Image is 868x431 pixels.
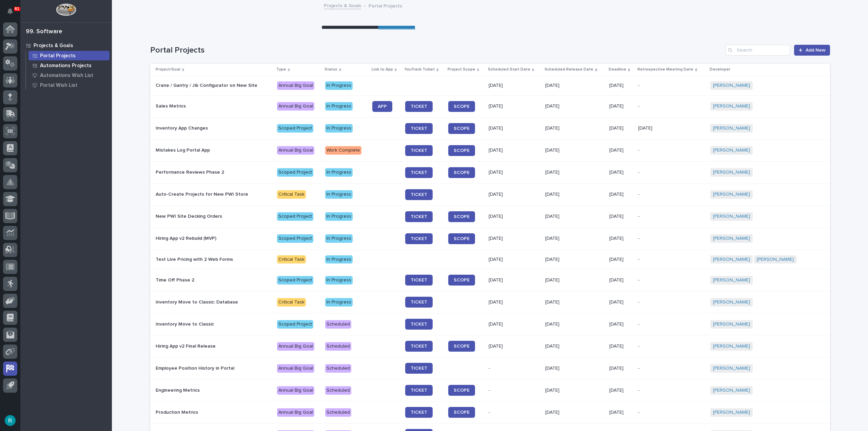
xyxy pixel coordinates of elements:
a: SCOPE [448,123,475,134]
p: [DATE] [489,148,540,153]
div: Critical Task [277,255,306,264]
img: Workspace Logo [56,3,76,16]
p: - [638,192,705,197]
a: SCOPE [448,385,475,396]
p: 61 [15,6,19,11]
p: - [489,410,540,415]
div: 99. Software [26,28,62,36]
p: [DATE] [609,321,633,327]
p: [DATE] [609,388,633,393]
div: Scoped Project [277,168,313,177]
a: TICKET [405,233,433,244]
div: Critical Task [277,298,306,307]
p: Link to App [372,66,393,73]
div: Annual Big Goal [277,386,314,395]
a: TICKET [405,189,433,200]
p: - [638,170,705,175]
a: Automations Wish List [26,71,112,80]
span: SCOPE [454,170,470,175]
a: [PERSON_NAME] [713,410,750,415]
a: SCOPE [448,101,475,112]
div: Annual Big Goal [277,81,314,90]
a: [PERSON_NAME] [713,366,750,371]
span: SCOPE [454,214,470,219]
p: Production Metrics [156,410,272,415]
span: TICKET [411,322,427,327]
p: - [638,277,705,283]
p: [DATE] [489,299,540,305]
span: Add New [806,48,826,53]
p: [DATE] [609,148,633,153]
a: TICKET [405,319,433,330]
span: TICKET [411,278,427,282]
p: Developer [710,66,730,73]
a: [PERSON_NAME] [713,214,750,219]
p: Deadline [609,66,626,73]
div: In Progress [325,298,353,307]
div: Annual Big Goal [277,364,314,373]
span: TICKET [411,410,427,415]
p: Employee Position History in Portal [156,366,272,371]
p: [DATE] [609,192,633,197]
tr: Time Off Phase 2Scoped ProjectIn ProgressTICKETSCOPE[DATE][DATE][DATE]-[PERSON_NAME] [150,269,830,291]
p: - [638,214,705,219]
span: SCOPE [454,410,470,415]
div: Scheduled [325,364,351,373]
p: Project/Goal [156,66,180,73]
tr: Performance Reviews Phase 2Scoped ProjectIn ProgressTICKETSCOPE[DATE][DATE][DATE]-[PERSON_NAME] [150,161,830,183]
button: Notifications [3,4,17,18]
p: - [489,366,540,371]
span: TICKET [411,300,427,305]
a: APP [372,101,392,112]
p: [DATE] [545,277,604,283]
p: Project Scope [448,66,475,73]
a: TICKET [405,297,433,308]
p: New PWI Site Decking Orders [156,214,272,219]
div: Critical Task [277,190,306,199]
a: TICKET [405,123,433,134]
a: [PERSON_NAME] [713,125,750,131]
a: Portal Wish List [26,80,112,90]
div: Annual Big Goal [277,102,314,111]
p: [DATE] [489,257,540,262]
p: Automations Wish List [40,73,93,79]
a: [PERSON_NAME] [713,103,750,109]
p: [DATE] [545,214,604,219]
p: [DATE] [545,83,604,89]
a: [PERSON_NAME] [713,321,750,327]
div: Scheduled [325,408,351,417]
tr: Engineering MetricsAnnual Big GoalScheduledTICKETSCOPE-[DATE][DATE]-[PERSON_NAME] [150,379,830,401]
p: - [638,257,705,262]
p: [DATE] [609,299,633,305]
div: Scoped Project [277,234,313,243]
p: [DATE] [609,214,633,219]
a: SCOPE [448,233,475,244]
p: [DATE] [609,257,633,262]
p: [DATE] [609,170,633,175]
a: [PERSON_NAME] [713,388,750,393]
a: SCOPE [448,211,475,222]
a: [PERSON_NAME] [713,192,750,197]
p: Sales Metrics [156,103,272,109]
p: - [638,366,705,371]
div: Annual Big Goal [277,342,314,351]
div: In Progress [325,190,353,199]
p: [DATE] [609,366,633,371]
div: In Progress [325,81,353,90]
p: Hiring App v2 Rebuild (MVP) [156,236,272,241]
p: [DATE] [489,344,540,349]
div: Scoped Project [277,124,313,133]
div: Scoped Project [277,320,313,329]
p: YouTrack Ticket [405,66,435,73]
span: TICKET [411,366,427,371]
div: In Progress [325,168,353,177]
input: Search [726,45,790,56]
p: [DATE] [545,148,604,153]
p: [DATE] [545,344,604,349]
p: [DATE] [545,125,604,131]
p: Inventory Move to Classic: Database [156,299,272,305]
div: In Progress [325,255,353,264]
div: In Progress [325,234,353,243]
a: TICKET [405,275,433,286]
